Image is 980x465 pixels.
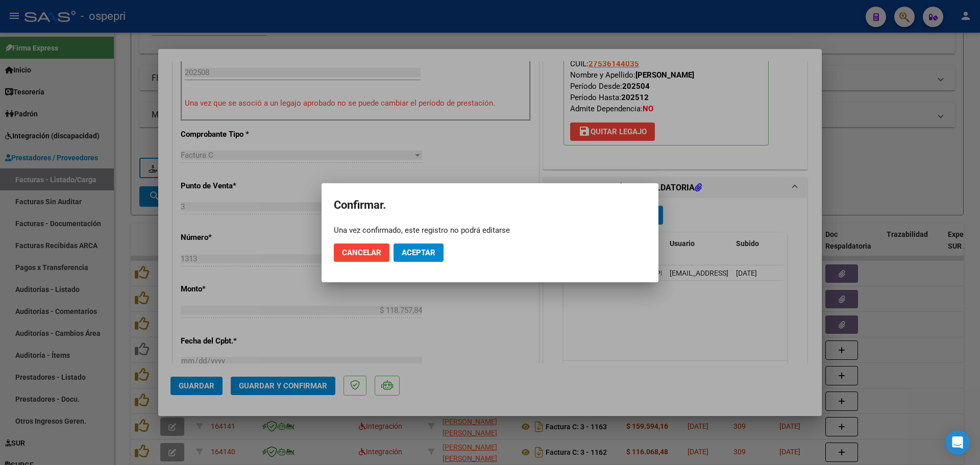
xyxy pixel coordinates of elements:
span: Aceptar [402,248,435,257]
h2: Confirmar. [334,195,646,215]
div: Open Intercom Messenger [945,430,970,455]
button: Cancelar [334,243,389,262]
button: Aceptar [394,243,444,262]
span: Cancelar [342,248,381,257]
div: Una vez confirmado, este registro no podrá editarse [334,225,646,235]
